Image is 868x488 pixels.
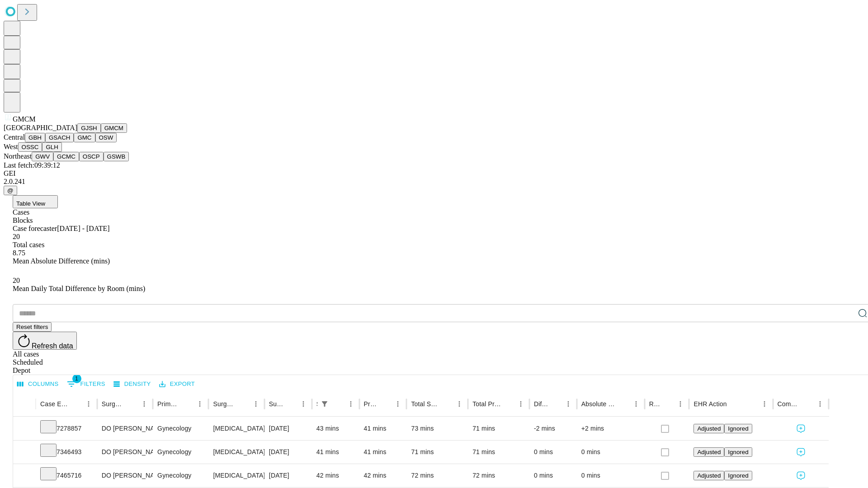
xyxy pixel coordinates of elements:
div: [MEDICAL_DATA] WITH [MEDICAL_DATA] AND/OR [MEDICAL_DATA] WITH OR WITHOUT D&C [213,464,259,487]
button: Density [111,377,153,391]
span: West [4,143,18,150]
button: Menu [758,398,771,410]
div: 0 mins [581,441,640,464]
button: Menu [814,398,826,410]
button: Sort [661,398,674,410]
button: Ignored [724,447,752,457]
div: 0 mins [534,441,572,464]
button: GLH [42,142,61,152]
button: GJSH [77,123,101,133]
div: Resolved in EHR [649,400,661,408]
div: 72 mins [472,464,525,487]
button: Adjusted [693,471,724,480]
button: Expand [18,468,31,484]
span: Case forecaster [13,225,57,232]
span: Reset filters [16,324,48,330]
div: Surgeon Name [102,400,124,408]
div: 72 mins [411,464,463,487]
div: GEI [4,169,864,178]
button: Show filters [65,377,108,391]
button: OSW [95,133,117,142]
button: Show filters [318,398,331,410]
span: 8.75 [13,249,25,257]
button: Sort [125,398,138,410]
button: Menu [453,398,466,410]
button: Menu [250,398,262,410]
button: OSSC [18,142,42,152]
div: 0 mins [534,464,572,487]
span: Adjusted [697,449,721,455]
button: GCMC [53,152,79,161]
button: OSCP [79,152,104,161]
button: Sort [502,398,514,410]
button: @ [4,186,17,195]
div: 71 mins [472,441,525,464]
button: GMCM [101,123,127,133]
button: Expand [18,421,31,437]
div: Gynecology [157,464,204,487]
button: Refresh data [13,332,77,350]
button: Sort [549,398,562,410]
button: Sort [617,398,630,410]
div: Scheduled In Room Duration [316,400,317,408]
button: Menu [630,398,642,410]
button: Table View [13,195,58,208]
div: [DATE] [269,464,307,487]
button: Select columns [15,377,61,391]
button: Sort [332,398,344,410]
button: Sort [181,398,193,410]
button: Expand [18,445,31,460]
div: 41 mins [316,441,355,464]
div: 41 mins [364,441,402,464]
span: Adjusted [697,472,721,479]
span: Last fetch: 09:39:12 [4,161,60,169]
span: Adjusted [697,425,721,432]
span: Mean Daily Total Difference by Room (mins) [13,285,145,292]
div: Surgery Name [213,400,236,408]
div: Difference [534,400,548,408]
div: 7465716 [40,464,93,487]
div: Comments [778,400,800,408]
button: Menu [297,398,310,410]
div: Surgery Date [269,400,283,408]
button: Menu [562,398,575,410]
span: Central [4,133,25,141]
div: 7346493 [40,441,93,464]
div: 73 mins [411,417,463,440]
div: 1 active filter [318,398,331,410]
div: EHR Action [693,400,726,408]
button: Sort [70,398,82,410]
span: Ignored [728,472,748,479]
div: -2 mins [534,417,572,440]
button: GMC [74,133,95,142]
div: 71 mins [411,441,463,464]
button: Sort [379,398,392,410]
button: Adjusted [693,424,724,433]
button: Sort [237,398,250,410]
div: DO [PERSON_NAME] [PERSON_NAME] Do [102,464,148,487]
button: Sort [284,398,297,410]
div: 42 mins [316,464,355,487]
span: Northeast [4,152,32,160]
button: Menu [514,398,527,410]
span: Table View [16,200,45,207]
div: 71 mins [472,417,525,440]
div: Total Scheduled Duration [411,400,439,408]
div: 0 mins [581,464,640,487]
div: [DATE] [269,417,307,440]
span: Ignored [728,425,748,432]
div: Gynecology [157,417,204,440]
span: Ignored [728,449,748,455]
button: Ignored [724,471,752,480]
div: 7278857 [40,417,93,440]
div: Predicted In Room Duration [364,400,378,408]
span: GMCM [13,115,36,123]
div: 2.0.241 [4,178,864,186]
span: Total cases [13,241,44,249]
div: Total Predicted Duration [472,400,501,408]
span: 1 [72,374,81,383]
button: Sort [440,398,453,410]
button: Sort [728,398,741,410]
span: 20 [13,233,20,240]
button: Menu [392,398,404,410]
